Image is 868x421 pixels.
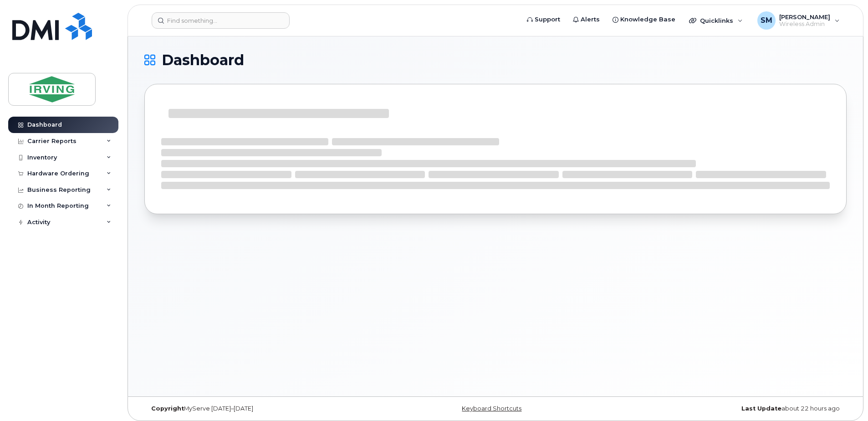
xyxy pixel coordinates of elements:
[462,405,521,412] a: Keyboard Shortcuts
[144,405,378,412] div: MyServe [DATE]–[DATE]
[162,53,244,67] span: Dashboard
[151,405,184,412] strong: Copyright
[613,405,847,412] div: about 22 hours ago
[741,405,781,412] strong: Last Update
